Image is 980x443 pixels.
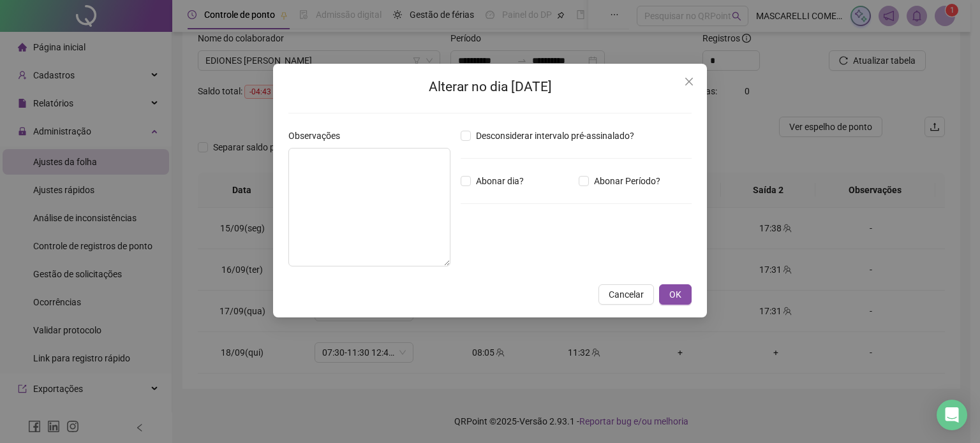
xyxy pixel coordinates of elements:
[679,71,699,92] button: Close
[471,129,639,143] span: Desconsiderar intervalo pré-assinalado?
[669,287,681,301] span: OK
[288,76,692,98] h2: Alterar no dia [DATE]
[684,76,694,87] span: close
[659,284,692,305] button: OK
[598,284,654,305] button: Cancelar
[609,287,644,301] span: Cancelar
[589,174,665,188] span: Abonar Período?
[471,174,529,188] span: Abonar dia?
[937,400,967,430] div: Open Intercom Messenger
[288,129,348,143] label: Observações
